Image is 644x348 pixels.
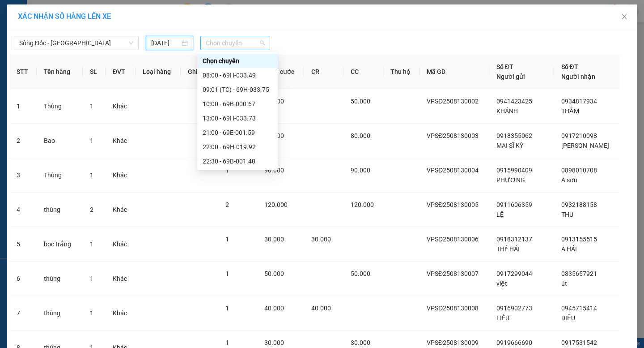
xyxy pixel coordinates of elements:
[9,124,37,158] td: 2
[427,167,479,174] span: VPSĐ2508130004
[203,99,272,109] div: 10:00 - 69B-000.67
[496,176,525,184] span: PHƯƠNG
[136,55,180,89] th: Loại hàng
[561,339,597,346] span: 0917531542
[496,201,532,208] span: 0911606359
[90,309,93,317] span: 1
[496,305,532,312] span: 0916902773
[311,305,331,312] span: 40.000
[37,227,83,262] td: bọc trắng
[225,201,229,208] span: 2
[18,12,111,21] span: XÁC NHẬN SỐ HÀNG LÊN XE
[427,270,479,277] span: VPSĐ2508130007
[427,236,479,243] span: VPSĐ2508130006
[206,36,265,50] span: Chọn chuyến
[496,132,532,139] span: 0918355062
[496,142,523,149] span: MAI SĨ KỲ
[9,227,37,262] td: 5
[427,98,479,105] span: VPSĐ2508130002
[83,55,106,89] th: SL
[151,38,180,48] input: 14/08/2025
[264,167,284,174] span: 90.000
[561,73,595,80] span: Người nhận
[496,339,532,346] span: 0919666690
[264,201,288,208] span: 120.000
[203,70,272,80] div: 08:00 - 69H-033.49
[351,201,374,208] span: 120.000
[561,236,597,243] span: 0913155515
[612,4,637,30] button: Close
[106,262,136,296] td: Khác
[304,55,344,89] th: CR
[197,54,278,68] div: Chọn chuyến
[351,98,370,105] span: 50.000
[383,55,419,89] th: Thu hộ
[561,63,578,70] span: Số ĐT
[9,89,37,124] td: 1
[225,167,229,174] span: 1
[264,270,284,277] span: 50.000
[106,89,136,124] td: Khác
[561,132,597,139] span: 0917210098
[427,201,479,208] span: VPSĐ2508130005
[621,13,628,20] span: close
[496,167,532,174] span: 0915990409
[561,107,579,115] span: THẮM
[225,236,229,243] span: 1
[419,55,489,89] th: Mã GD
[496,211,504,218] span: LỆ
[90,206,93,213] span: 2
[9,158,37,193] td: 3
[203,85,272,95] div: 09:01 (TC) - 69H-033.75
[37,262,83,296] td: thùng
[203,142,272,152] div: 22:00 - 69H-019.92
[343,55,383,89] th: CC
[37,158,83,193] td: Thùng
[106,193,136,227] td: Khác
[203,128,272,137] div: 21:00 - 69E-001.59
[225,305,229,312] span: 1
[90,241,93,248] span: 1
[496,73,525,80] span: Người gửi
[561,270,597,277] span: 0835657921
[9,55,37,89] th: STT
[37,89,83,124] td: Thùng
[496,245,520,253] span: THẾ HẢI
[106,55,136,89] th: ĐVT
[37,296,83,331] td: thùng
[561,314,575,322] span: DIỆU
[264,339,284,346] span: 30.000
[9,296,37,331] td: 7
[257,55,304,89] th: Tổng cước
[351,270,370,277] span: 50.000
[90,137,93,144] span: 1
[496,280,507,287] span: việt
[496,107,518,115] span: KHÁNH
[90,103,93,110] span: 1
[106,158,136,193] td: Khác
[9,262,37,296] td: 6
[351,132,370,139] span: 80.000
[427,132,479,139] span: VPSĐ2508130003
[561,167,597,174] span: 0898010708
[264,305,284,312] span: 40.000
[561,280,567,287] span: út
[106,227,136,262] td: Khác
[561,176,577,184] span: A sơn
[351,339,370,346] span: 30.000
[427,305,479,312] span: VPSĐ2508130008
[561,305,597,312] span: 0945715414
[37,124,83,158] td: Bao
[19,36,133,50] span: Sông Đốc - Sài Gòn
[225,270,229,277] span: 1
[496,98,532,105] span: 0941423425
[9,193,37,227] td: 4
[561,201,597,208] span: 0932188158
[106,296,136,331] td: Khác
[496,236,532,243] span: 0918312137
[203,156,272,166] div: 22:30 - 69B-001.40
[106,124,136,158] td: Khác
[90,172,93,179] span: 1
[37,193,83,227] td: thùng
[90,275,93,282] span: 1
